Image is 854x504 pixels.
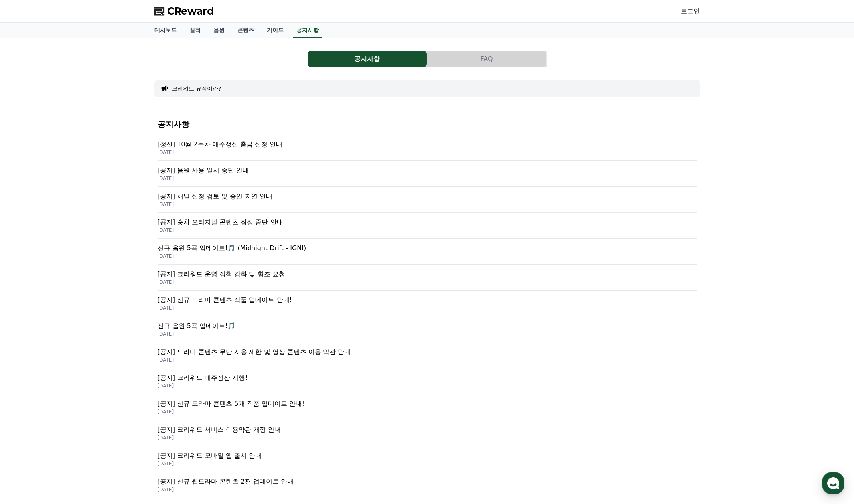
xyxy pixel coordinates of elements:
p: [공지] 드라마 콘텐츠 무단 사용 제한 및 영상 콘텐츠 이용 약관 안내 [158,347,697,357]
span: CReward [167,5,214,18]
p: [공지] 신규 웹드라마 콘텐츠 2편 업데이트 안내 [158,477,697,486]
p: [공지] 숏챠 오리지널 콘텐츠 잠정 중단 안내 [158,217,697,227]
p: [DATE] [158,201,697,208]
a: 로그인 [681,6,700,16]
a: 신규 음원 5곡 업데이트!🎵 (Midnight Drift - IGNI) [DATE] [158,239,697,265]
p: [DATE] [158,149,697,156]
a: [공지] 신규 드라마 콘텐츠 작품 업데이트 안내! [DATE] [158,291,697,316]
p: [정산] 10월 2주차 매주정산 출금 신청 안내 [158,140,697,149]
button: 공지사항 [308,51,427,67]
a: [공지] 크리워드 모바일 앱 출시 안내 [DATE] [158,446,697,472]
p: [DATE] [158,175,697,182]
p: [DATE] [158,383,697,389]
a: [공지] 신규 웹드라마 콘텐츠 2편 업데이트 안내 [DATE] [158,472,697,498]
p: [공지] 크리워드 서비스 이용약관 개정 안내 [158,425,697,435]
a: [공지] 숏챠 오리지널 콘텐츠 잠정 중단 안내 [DATE] [158,213,697,239]
a: 신규 음원 5곡 업데이트!🎵 [DATE] [158,316,697,342]
a: 실적 [183,23,207,38]
p: [공지] 크리워드 매주정산 시행! [158,373,697,383]
a: 콘텐츠 [231,23,260,38]
a: 대시보드 [148,23,183,38]
p: 신규 음원 5곡 업데이트!🎵 [158,321,697,331]
p: [공지] 채널 신청 검토 및 승인 지연 안내 [158,192,697,201]
p: 신규 음원 5곡 업데이트!🎵 (Midnight Drift - IGNI) [158,243,697,253]
a: 설정 [103,253,153,273]
a: 공지사항 [293,23,322,38]
p: [DATE] [158,279,697,285]
a: [공지] 채널 신청 검토 및 승인 지연 안내 [DATE] [158,187,697,213]
p: [DATE] [158,227,697,233]
p: [DATE] [158,461,697,467]
a: [공지] 신규 드라마 콘텐츠 5개 작품 업데이트 안내! [DATE] [158,394,697,420]
p: [DATE] [158,305,697,311]
a: [공지] 음원 사용 일시 중단 안내 [DATE] [158,161,697,187]
a: [공지] 크리워드 매주정산 시행! [DATE] [158,368,697,394]
a: 음원 [207,23,231,38]
p: [DATE] [158,486,697,493]
h4: 공지사항 [158,120,697,128]
span: 설정 [123,265,133,271]
a: [공지] 크리워드 운영 정책 강화 및 협조 요청 [DATE] [158,265,697,291]
p: [공지] 크리워드 운영 정책 강화 및 협조 요청 [158,269,697,279]
p: [DATE] [158,331,697,337]
span: 대화 [73,265,83,272]
button: FAQ [427,51,546,67]
a: 대화 [53,253,103,273]
p: [공지] 신규 드라마 콘텐츠 5개 작품 업데이트 안내! [158,399,697,409]
p: [DATE] [158,253,697,259]
a: [공지] 크리워드 서비스 이용약관 개정 안내 [DATE] [158,420,697,446]
p: [DATE] [158,435,697,441]
a: 가이드 [260,23,290,38]
a: CReward [154,5,214,18]
span: 홈 [25,265,30,271]
p: [공지] 크리워드 모바일 앱 출시 안내 [158,451,697,461]
a: 홈 [2,253,53,273]
p: [DATE] [158,357,697,363]
p: [DATE] [158,409,697,415]
button: 크리워드 뮤직이란? [172,85,221,93]
p: [공지] 신규 드라마 콘텐츠 작품 업데이트 안내! [158,295,697,305]
a: [공지] 드라마 콘텐츠 무단 사용 제한 및 영상 콘텐츠 이용 약관 안내 [DATE] [158,342,697,368]
p: [공지] 음원 사용 일시 중단 안내 [158,166,697,175]
a: [정산] 10월 2주차 매주정산 출금 신청 안내 [DATE] [158,135,697,161]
